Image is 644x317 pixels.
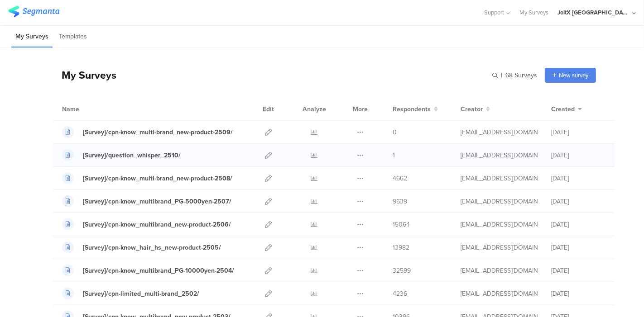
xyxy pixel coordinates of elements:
[551,220,606,229] div: [DATE]
[551,243,606,252] div: [DATE]
[461,174,538,183] div: kumai.ik@pg.com
[62,126,233,138] a: [Survey]/cpn-know_multi-brand_new-product-2509/
[393,151,395,160] span: 1
[551,266,606,275] div: [DATE]
[393,197,407,206] span: 9639
[83,151,181,160] div: [Survey]/question_whisper_2510/
[461,151,538,160] div: kumai.ik@pg.com
[83,197,231,206] div: [Survey]/cpn-know_multibrand_PG-5000yen-2507/
[11,26,53,47] li: My Surveys
[259,98,278,120] div: Edit
[53,67,116,83] div: My Surveys
[393,128,397,137] span: 0
[485,8,505,17] span: Support
[505,71,537,80] span: 68 Surveys
[62,195,231,207] a: [Survey]/cpn-know_multibrand_PG-5000yen-2507/
[62,218,231,230] a: [Survey]/cpn-know_multibrand_new-product-2506/
[551,128,606,137] div: [DATE]
[351,98,370,120] div: More
[551,104,582,114] button: Created
[62,265,234,276] a: [Survey]/cpn-know_multibrand_PG-10000yen-2504/
[551,174,606,183] div: [DATE]
[62,149,181,161] a: [Survey]/question_whisper_2510/
[500,71,504,80] span: |
[62,172,232,184] a: [Survey]/cpn-know_multi-brand_new-product-2508/
[393,243,409,252] span: 13982
[393,174,407,183] span: 4662
[461,197,538,206] div: kumai.ik@pg.com
[461,104,483,114] span: Creator
[393,220,410,229] span: 15064
[393,104,438,114] button: Respondents
[62,104,116,114] div: Name
[557,8,630,17] div: JoltX [GEOGRAPHIC_DATA]
[83,289,199,298] div: [Survey]/cpn-limited_multi-brand_2502/
[83,266,234,275] div: [Survey]/cpn-know_multibrand_PG-10000yen-2504/
[461,220,538,229] div: kumai.ik@pg.com
[83,128,233,137] div: [Survey]/cpn-know_multi-brand_new-product-2509/
[551,197,606,206] div: [DATE]
[551,289,606,298] div: [DATE]
[393,266,411,275] span: 32599
[62,241,221,253] a: [Survey]/cpn-know_hair_hs_new-product-2505/
[461,104,490,114] button: Creator
[461,243,538,252] div: kumai.ik@pg.com
[393,104,431,114] span: Respondents
[83,174,232,183] div: [Survey]/cpn-know_multi-brand_new-product-2508/
[55,26,91,47] li: Templates
[301,98,328,120] div: Analyze
[83,243,221,252] div: [Survey]/cpn-know_hair_hs_new-product-2505/
[393,289,407,298] span: 4236
[461,289,538,298] div: kumai.ik@pg.com
[83,220,231,229] div: [Survey]/cpn-know_multibrand_new-product-2506/
[559,71,588,80] span: New survey
[551,104,575,114] span: Created
[8,6,59,17] img: segmanta logo
[551,151,606,160] div: [DATE]
[62,288,199,299] a: [Survey]/cpn-limited_multi-brand_2502/
[461,266,538,275] div: kumai.ik@pg.com
[461,128,538,137] div: kumai.ik@pg.com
